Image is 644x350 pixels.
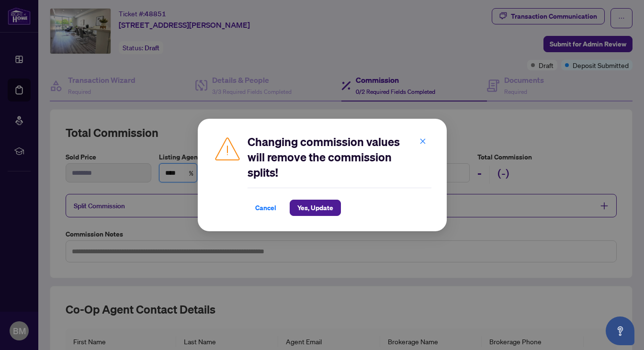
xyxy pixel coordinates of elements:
[213,134,242,163] img: Caution Icon
[606,316,634,345] button: Open asap
[255,200,276,215] span: Cancel
[248,200,284,216] button: Cancel
[297,200,333,215] span: Yes, Update
[248,134,431,180] h2: Changing commission values will remove the commission splits!
[419,138,426,145] span: close
[290,200,341,216] button: Yes, Update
